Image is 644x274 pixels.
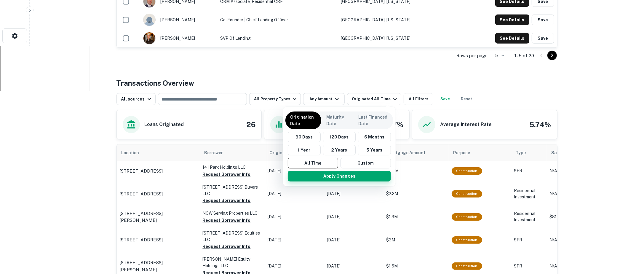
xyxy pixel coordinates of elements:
button: 90 Days [288,132,321,142]
button: Apply Changes [288,171,391,181]
iframe: Chat Widget [614,227,644,255]
p: Maturity Date [327,114,348,127]
button: 5 Years [358,145,391,155]
button: Custom [341,158,391,168]
button: 120 Days [323,132,356,142]
p: Last Financed Date [358,114,389,127]
button: 1 Year [288,145,321,155]
button: All Time [288,158,338,168]
button: 2 Years [323,145,356,155]
p: Origination Date [290,114,317,127]
button: 6 Months [358,132,391,142]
